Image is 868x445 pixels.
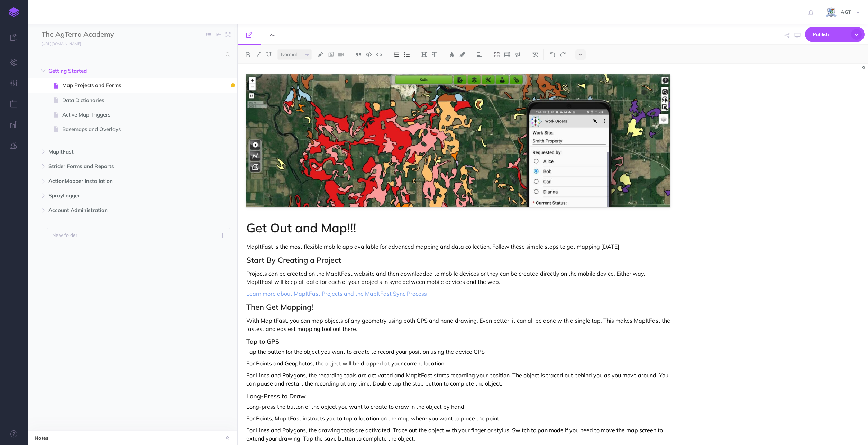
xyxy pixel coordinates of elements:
[62,81,196,90] span: Map Projects and Forms
[266,52,272,57] img: Underline button
[549,52,556,57] img: Undo
[813,29,848,40] span: Publish
[246,414,670,423] p: For Points, MapItFast instructs you to tap a location on the map where you want to place the point.
[532,52,538,57] img: Clear styles button
[366,52,372,57] img: Code block button
[42,48,221,61] input: Search
[255,52,262,57] img: Italic button
[246,402,670,411] p: Long-press the button of the object you want to create to draw in the object by hand
[246,338,670,345] h3: Tap to GPS
[62,111,196,119] span: Active Map Triggers
[28,431,237,445] div: Show notes
[317,52,323,57] img: Link button
[48,67,187,75] span: Getting Started
[376,52,382,57] img: Inline code button
[476,52,483,57] img: Alignment dropdown menu button
[459,52,465,57] img: Text background color button
[246,393,670,400] h3: Long-Press to Draw
[42,29,123,40] input: Documentation Name
[42,41,81,46] small: [URL][DOMAIN_NAME]
[28,431,237,445] button: Notes
[404,52,410,57] img: Unordered list button
[246,221,670,235] h1: Get Out and Map!!!
[338,52,344,57] img: Add video button
[431,52,438,57] img: Paragraph button
[47,228,230,242] button: New folder
[246,256,670,264] h2: Start By Creating a Project
[246,269,670,286] p: Projects can be created on the MapItFast website and then downloaded to mobile devices or they ca...
[48,206,187,214] span: Account Administration
[48,192,187,200] span: SprayLogger
[805,27,865,42] button: Publish
[355,52,362,57] img: Blockquote button
[35,434,48,442] strong: Notes
[246,74,670,207] img: mNlIpXcyPRNzLrjRbVCo.jpg
[62,125,196,133] span: Basemaps and Overlays
[246,426,670,443] p: For Lines and Polygons, the drawing tools are activated. Trace out the object with your finger or...
[48,162,187,170] span: Strider Forms and Reports
[246,290,427,297] a: Learn more about MapItFast Projects and the MapItFast Sync Process
[449,52,455,57] img: Text color button
[393,52,400,57] img: Ordered list button
[52,231,78,239] p: New folder
[62,96,196,104] span: Data Dictionaries
[246,316,670,333] p: With MapItFast, you can map objects of any geometry using both GPS and hand drawing. Even better,...
[328,52,334,57] img: Add image button
[246,303,670,311] h2: Then Get Mapping!
[514,52,521,57] img: Callout dropdown menu button
[246,359,670,368] p: For Points and Geophotos, the object will be dropped at your current location.
[560,52,566,57] img: Redo
[246,242,670,251] p: MapItFast is the most flexible mobile app available for advanced mapping and data collection. Fol...
[9,7,19,17] img: logo-mark.svg
[28,40,88,47] a: [URL][DOMAIN_NAME]
[246,347,670,356] p: Tap the button for the object you want to create to record your position using the device GPS
[825,7,837,19] img: iCxL6hB4gPtK36lnwjqkK90dLekSAv8p9JC67nPZ.png
[504,52,510,57] img: Create table button
[48,148,187,156] span: MapItFast
[837,9,855,15] span: AGT
[48,177,187,185] span: ActionMapper Installation
[246,371,670,388] p: For Lines and Polygons, the recording tools are activated and MapItFast starts recording your pos...
[421,52,427,57] img: Headings dropdown button
[245,52,251,57] img: Bold button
